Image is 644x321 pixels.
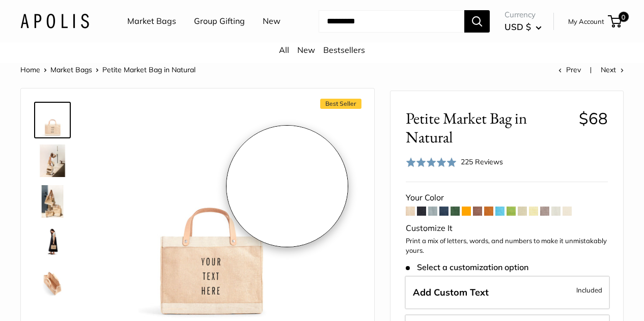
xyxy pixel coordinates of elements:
img: Petite Market Bag in Natural [102,104,318,319]
a: All [279,45,289,55]
span: Included [576,284,602,296]
a: New [297,45,315,55]
span: Petite Market Bag in Natural [406,109,571,147]
a: Market Bags [127,14,176,29]
span: Select a customization option [406,262,528,272]
img: description_The Original Market bag in its 4 native styles [36,185,69,218]
a: Next [601,65,624,74]
span: $68 [579,108,608,128]
a: Petite Market Bag in Natural [34,224,71,260]
img: description_Spacious inner area with room for everything. [36,267,69,299]
span: Best Seller [320,99,361,109]
a: Market Bags [50,65,92,74]
a: Petite Market Bag in Natural [34,102,71,138]
button: USD $ [505,19,542,35]
div: Your Color [406,190,608,206]
a: Group Gifting [194,14,245,29]
span: 225 Reviews [461,157,503,166]
span: Currency [505,8,542,22]
a: Prev [558,65,581,74]
label: Add Custom Text [405,276,610,309]
img: Petite Market Bag in Natural [36,104,69,136]
a: New [263,14,281,29]
span: USD $ [505,21,531,32]
img: description_Effortless style that elevates every moment [36,144,69,177]
a: description_Spacious inner area with room for everything. [34,265,71,301]
a: Home [20,65,40,74]
a: Bestsellers [323,45,365,55]
a: description_Effortless style that elevates every moment [34,142,71,179]
a: My Account [568,15,604,27]
a: description_The Original Market bag in its 4 native styles [34,183,71,220]
div: Customize It [406,221,608,236]
nav: Breadcrumb [20,63,195,76]
img: Apolis [20,14,89,28]
a: 0 [609,15,622,27]
img: Petite Market Bag in Natural [36,226,69,258]
button: Search [464,10,490,33]
span: Add Custom Text [413,286,489,298]
span: Petite Market Bag in Natural [102,65,195,74]
input: Search... [319,10,464,33]
span: 0 [619,12,629,22]
p: Print a mix of letters, words, and numbers to make it unmistakably yours. [406,236,608,256]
